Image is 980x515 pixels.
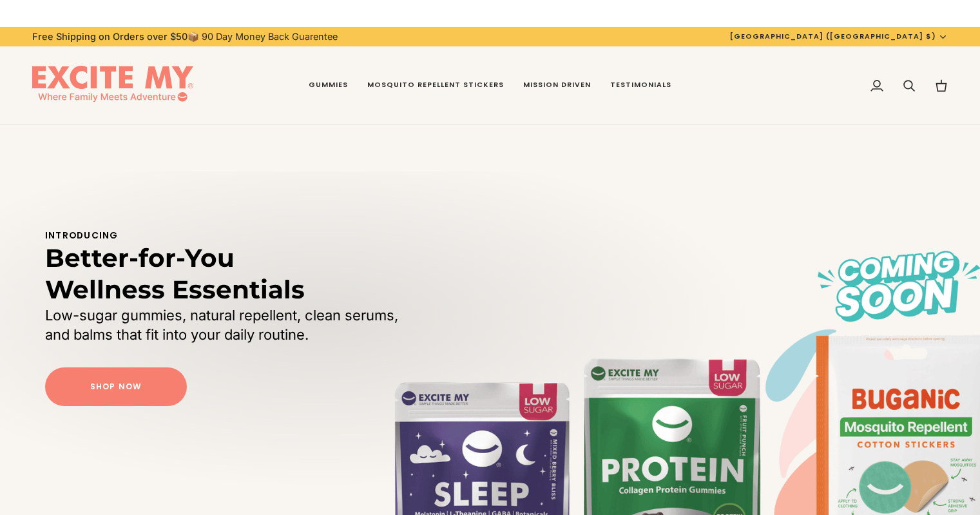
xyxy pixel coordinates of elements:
strong: Free Shipping on Orders over $50 [32,31,187,42]
a: Gummies [299,46,358,125]
a: Testimonials [600,46,681,125]
span: Gummies [309,80,348,90]
button: [GEOGRAPHIC_DATA] ([GEOGRAPHIC_DATA] $) [720,31,957,42]
img: EXCITE MY® [32,66,193,106]
span: Testimonials [610,80,671,90]
span: Mission Driven [523,80,591,90]
a: Mission Driven [514,46,600,125]
p: 📦 90 Day Money Back Guarentee [32,30,338,44]
a: Shop Now [45,367,187,406]
a: Mosquito Repellent Stickers [358,46,514,125]
span: Mosquito Repellent Stickers [367,80,504,90]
